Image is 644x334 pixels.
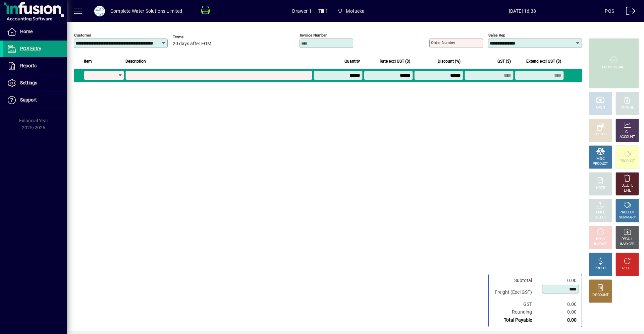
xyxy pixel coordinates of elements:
div: RESET [622,266,632,271]
div: PRICE [596,210,605,215]
span: Home [20,29,33,34]
div: Complete Water Solutions Limited [110,6,182,16]
button: Profile [89,5,110,17]
div: RECALL [622,237,633,242]
td: Subtotal [491,277,539,284]
span: Settings [20,80,37,85]
mat-label: Order number [431,40,455,45]
div: POS [605,6,614,16]
div: DISCOUNT [592,293,608,298]
span: Support [20,97,37,103]
div: ACCOUNT [620,135,635,140]
span: POS Entry [20,46,41,51]
div: SUMMARY [619,215,636,220]
div: DELETE [622,183,633,188]
td: 0.00 [539,316,579,324]
div: PRODUCT [620,159,635,164]
td: 0.00 [539,300,579,308]
div: PROFIT [595,266,606,271]
span: 20 days after EOM [173,41,211,47]
span: Discount (%) [438,58,461,65]
div: PRODUCT [620,210,635,215]
div: PRODUCT [593,161,608,166]
div: EFTPOS [594,132,607,137]
td: 0.00 [539,277,579,284]
div: SELECT [595,215,606,220]
div: GL [625,130,630,135]
div: MISC [596,156,604,161]
span: GST ($) [497,58,511,65]
div: NOTE [596,186,605,191]
span: Extend excl GST ($) [526,58,561,65]
a: Reports [3,58,67,74]
span: Item [84,58,92,65]
div: CASH [596,105,605,110]
mat-label: Sales rep [488,33,505,38]
div: HOLD [596,237,605,242]
a: Logout [621,1,636,23]
span: [DATE] 16:38 [440,6,605,16]
span: Motueka [335,5,368,17]
div: LINE [624,188,631,193]
div: CHARGE [621,105,634,110]
div: INVOICES [620,242,634,247]
mat-label: Invoice number [300,33,327,38]
td: Rounding [491,308,539,316]
span: Quantity [344,58,360,65]
span: Reports [20,63,37,68]
span: Terms [173,35,213,39]
td: Total Payable [491,316,539,324]
mat-label: Customer [74,33,91,38]
a: Home [3,23,67,40]
td: GST [491,300,539,308]
td: 0.00 [539,308,579,316]
div: INVOICE [594,242,606,247]
span: Drawer 1 [292,6,311,16]
span: Motueka [346,6,365,16]
span: Description [125,58,146,65]
a: Settings [3,75,67,91]
div: PROCESS SALE [602,65,626,70]
span: Rate excl GST ($) [380,58,410,65]
a: Support [3,92,67,109]
span: Till 1 [318,6,328,16]
td: Freight (Excl GST) [491,284,539,300]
